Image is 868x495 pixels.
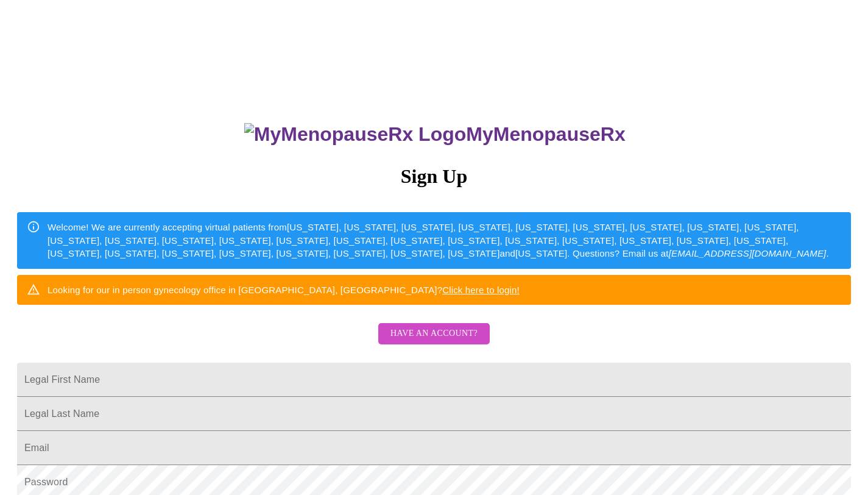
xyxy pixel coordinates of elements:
a: Have an account? [375,337,493,347]
h3: Sign Up [17,165,851,188]
h3: MyMenopauseRx [19,123,852,146]
em: [EMAIL_ADDRESS][DOMAIN_NAME] [669,248,827,258]
span: Have an account? [390,326,478,341]
div: Welcome! We are currently accepting virtual patients from [US_STATE], [US_STATE], [US_STATE], [US... [48,216,841,265]
img: MyMenopauseRx Logo [244,123,466,146]
a: Click here to login! [442,285,520,295]
div: Looking for our in person gynecology office in [GEOGRAPHIC_DATA], [GEOGRAPHIC_DATA]? [48,279,520,301]
button: Have an account? [378,323,490,344]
